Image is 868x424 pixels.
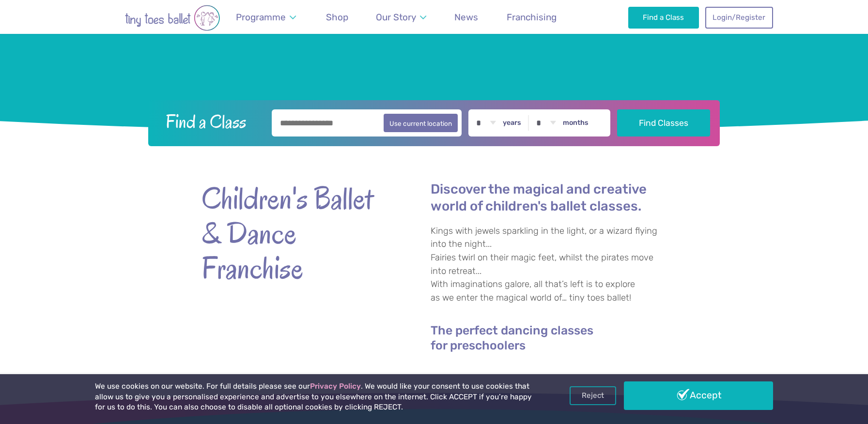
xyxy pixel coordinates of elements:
label: months [563,119,589,127]
p: We use cookies on our website. For full details please see our . We would like your consent to us... [95,381,536,413]
button: Find Classes [617,109,711,136]
h4: The perfect dancing classes [431,323,666,353]
img: tiny toes ballet [95,5,250,31]
a: Shop [321,6,353,29]
h2: Find a Class [158,109,265,134]
h2: Discover the magical and creative world of children's ballet classes. [431,181,666,214]
a: Programme [231,6,300,29]
a: Privacy Policy [310,382,361,391]
label: years [503,119,521,127]
span: News [454,12,478,23]
a: Franchising [502,6,561,29]
a: Find a Class [628,7,699,28]
a: for preschoolers [431,340,526,353]
span: Franchising [507,12,557,23]
span: Shop [326,12,348,23]
a: News [450,6,483,29]
a: Login/Register [705,7,773,28]
a: Reject [570,386,616,405]
strong: Children's Ballet & Dance Franchise [201,181,376,286]
p: Kings with jewels sparkling in the light, or a wizard flying into the night... Fairies twirl on t... [431,225,666,305]
span: Programme [236,12,286,23]
a: Accept [624,381,773,409]
a: Our Story [372,6,431,29]
span: Our Story [376,12,416,23]
button: Use current location [384,114,458,132]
